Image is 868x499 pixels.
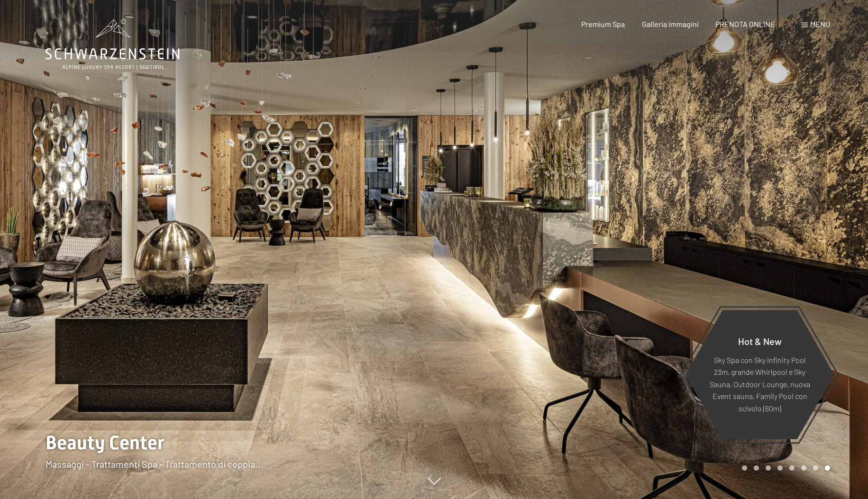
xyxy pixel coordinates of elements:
div: Carousel Page 7 [813,465,818,471]
a: Hot & New Sky Spa con Sky infinity Pool 23m, grande Whirlpool e Sky Sauna, Outdoor Lounge, nuova ... [685,309,835,440]
a: Premium Spa [581,19,625,28]
div: Carousel Page 1 [742,465,747,471]
div: Carousel Pagination [739,465,830,471]
div: Carousel Page 2 [754,465,759,471]
a: Galleria immagini [642,19,699,28]
div: Carousel Page 5 [789,465,795,471]
p: Sky Spa con Sky infinity Pool 23m, grande Whirlpool e Sky Sauna, Outdoor Lounge, nuova Event saun... [708,354,811,414]
div: Carousel Page 4 [777,465,783,471]
div: Carousel Page 3 [766,465,771,471]
span: Menu [810,19,830,28]
div: Carousel Page 8 (Current Slide) [825,465,830,471]
span: Hot & New [738,335,782,346]
div: Carousel Page 6 [801,465,806,471]
a: PRENOTA ONLINE [715,19,775,28]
